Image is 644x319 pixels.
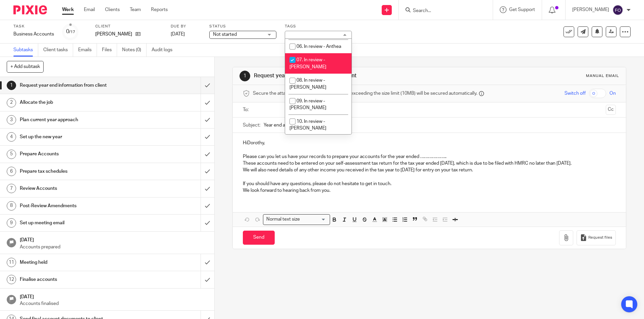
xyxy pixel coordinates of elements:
[7,184,16,193] div: 7
[289,99,326,110] span: 09. In review - [PERSON_NAME]
[243,187,615,194] p: We look forward to hearing back from you.
[7,275,16,284] div: 12
[151,6,168,13] a: Reports
[20,257,136,267] h1: Meeting held
[213,32,237,37] span: Not started
[20,149,136,159] h1: Prepare Accounts
[243,106,250,113] label: To:
[253,90,477,97] span: Secure the attachments in this message. Files exceeding the size limit (10MB) will be secured aut...
[20,201,136,211] h1: Post-Review Amendments
[171,24,201,29] label: Due by
[577,230,615,245] button: Request files
[509,7,535,12] span: Get Support
[289,78,326,90] span: 08. In review - [PERSON_NAME]
[265,216,301,223] span: Normal text size
[243,160,615,167] p: These accounts need to be entered on your self-assessment tax return for the tax year ended [DATE...
[43,44,73,57] a: Client tasks
[243,180,615,187] p: If you should have any questions, please do not hesitate to get in touch.
[239,71,250,81] div: 1
[13,31,54,37] div: Business Accounts
[263,214,330,225] div: Search for option
[586,73,619,79] div: Manual email
[572,6,609,13] p: [PERSON_NAME]
[152,44,177,57] a: Audit logs
[289,58,326,69] span: 07. In review - [PERSON_NAME]
[243,140,615,146] p: HiDorothy,
[606,105,616,115] button: Cc
[565,90,586,97] span: Switch off
[243,167,615,173] p: We will also need details of any other income you received in the tax year to [DATE] for entry on...
[243,231,275,245] input: Send
[254,72,444,79] h1: Request year end information from client
[95,31,132,37] p: [PERSON_NAME]
[20,166,136,176] h1: Prepare tax schedules
[7,61,44,72] button: + Add subtask
[7,115,16,125] div: 3
[20,235,208,243] h1: [DATE]
[289,119,326,131] span: 10. In review - [PERSON_NAME]
[243,153,615,160] p: Please can you let us have your records to prepare your accounts for the year ended ………………..
[84,6,95,13] a: Email
[7,98,16,107] div: 2
[20,244,208,250] p: Accounts prepared
[412,8,473,14] input: Search
[171,32,185,36] span: [DATE]
[20,97,136,107] h1: Allocate the job
[95,24,162,29] label: Client
[13,24,54,29] label: Task
[612,5,623,15] img: svg%3E
[285,24,352,29] label: Tags
[243,122,260,129] label: Subject:
[105,6,120,13] a: Clients
[20,183,136,193] h1: Review Accounts
[7,201,16,211] div: 8
[20,80,136,90] h1: Request year end information from client
[20,274,136,285] h1: Finalise accounts
[7,150,16,159] div: 5
[7,167,16,176] div: 6
[7,81,16,90] div: 1
[102,44,117,57] a: Files
[7,258,16,267] div: 11
[20,292,208,300] h1: [DATE]
[20,132,136,142] h1: Set up the new year
[20,218,136,228] h1: Set up meeting email
[69,30,75,34] small: /17
[609,90,616,97] span: On
[62,6,74,13] a: Work
[20,300,208,307] p: Accounts finalised
[588,235,612,240] span: Request files
[7,132,16,142] div: 4
[78,44,97,57] a: Emails
[7,218,16,228] div: 9
[13,5,47,14] img: Pixie
[302,216,326,223] input: Search for option
[209,24,276,29] label: Status
[20,115,136,125] h1: Plan current year approach
[297,44,341,49] span: 06. In review - Anthea
[66,28,75,35] div: 0
[13,44,38,57] a: Subtasks
[122,44,147,57] a: Notes (0)
[130,6,141,13] a: Team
